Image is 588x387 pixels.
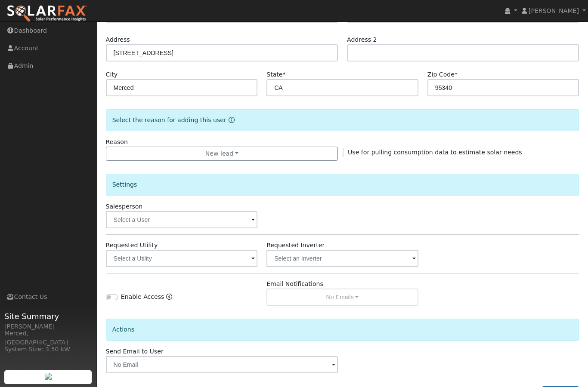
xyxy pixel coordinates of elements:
span: Required [282,71,285,78]
div: Merced, [GEOGRAPHIC_DATA] [4,329,92,347]
label: Requested Inverter [266,241,325,250]
div: Select the reason for adding this user [106,109,579,131]
label: Send Email to User [106,347,164,356]
span: Site Summary [4,310,92,322]
a: Enable Access [166,292,172,306]
img: retrieve [45,373,52,380]
input: Select a User [106,211,258,228]
label: Address [106,35,130,44]
input: Select a Utility [106,250,258,267]
div: Actions [106,319,579,341]
span: Use for pulling consumption data to estimate solar needs [348,149,522,156]
span: [PERSON_NAME] [529,7,579,14]
label: Salesperson [106,202,143,211]
label: State [266,70,285,79]
label: Address 2 [347,35,377,44]
label: Zip Code [427,70,458,79]
input: Select an Inverter [266,250,418,267]
a: Reason for new user [226,117,235,123]
img: SolarFax [6,5,87,23]
div: [PERSON_NAME] [4,322,92,331]
span: Required [455,71,458,78]
label: Enable Access [121,292,164,301]
label: Reason [106,138,128,147]
label: Email Notifications [266,279,323,289]
label: Requested Utility [106,241,158,250]
button: New lead [106,147,338,161]
div: System Size: 3.50 kW [4,345,92,354]
div: Settings [106,174,579,196]
input: No Email [106,356,338,373]
label: City [106,70,118,79]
